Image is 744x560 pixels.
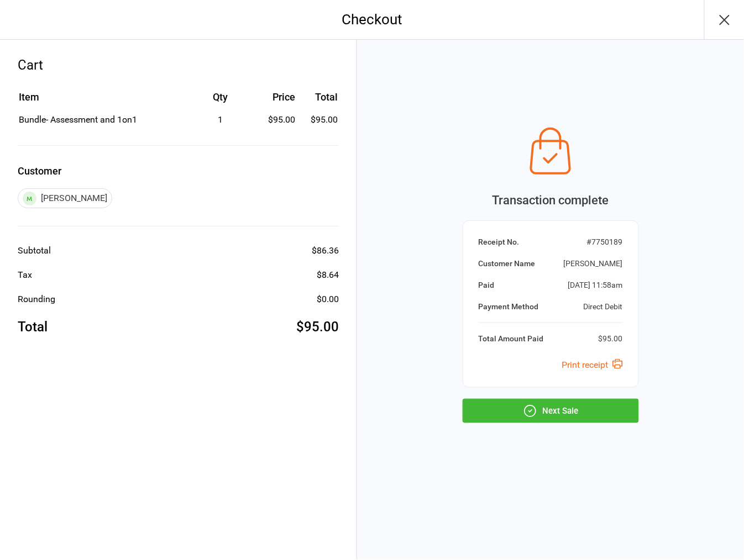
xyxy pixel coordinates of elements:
div: Cart [18,55,339,75]
div: Subtotal [18,244,51,257]
div: $8.64 [317,268,339,282]
div: [PERSON_NAME] [18,188,112,208]
div: $86.36 [312,244,339,257]
div: $95.00 [296,317,339,337]
div: Payment Method [479,301,539,313]
div: Rounding [18,293,55,306]
div: 1 [186,113,255,126]
div: Direct Debit [584,301,623,313]
div: Tax [18,268,32,282]
div: $95.00 [256,113,296,126]
th: Qty [186,89,255,112]
div: Customer Name [479,258,536,270]
div: Transaction complete [463,191,639,209]
button: Next Sale [463,399,639,423]
div: # 7750189 [587,236,623,248]
div: $95.00 [599,333,623,345]
th: Total [300,89,338,112]
div: Total Amount Paid [479,333,544,345]
div: Paid [479,279,495,291]
div: Total [18,317,48,337]
div: Price [256,89,296,104]
div: [PERSON_NAME] [564,258,623,270]
label: Customer [18,163,339,178]
a: Print receipt [562,360,623,370]
span: Bundle- Assessment and 1on1 [19,114,137,125]
div: Receipt No. [479,236,520,248]
div: [DATE] 11:58am [568,279,623,291]
th: Item [19,89,185,112]
td: $95.00 [300,113,338,126]
div: $0.00 [317,293,339,306]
